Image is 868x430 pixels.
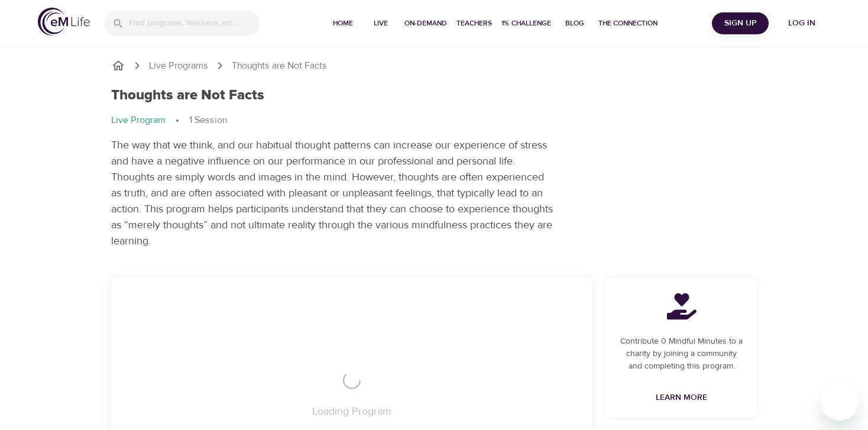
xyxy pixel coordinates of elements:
[620,335,743,373] p: Contribute 0 Mindful Minutes to a charity by joining a community and completing this program.
[561,17,589,30] span: Blog
[456,17,492,30] span: Teachers
[651,387,712,409] a: Learn More
[111,137,555,249] p: The way that we think, and our habitual thought patterns can increase our experience of stress an...
[717,16,764,31] span: Sign Up
[38,8,90,35] img: logo
[367,17,395,30] span: Live
[111,87,264,104] h1: Thoughts are Not Facts
[111,59,757,73] nav: breadcrumb
[312,403,391,419] p: Loading Program
[149,59,208,73] a: Live Programs
[189,114,227,127] p: 1 Session
[232,59,327,73] p: Thoughts are Not Facts
[656,390,707,405] span: Learn More
[821,383,859,421] iframe: Button to launch messaging window
[712,12,769,34] button: Sign Up
[598,17,658,30] span: The Connection
[773,12,830,34] button: Log in
[329,17,357,30] span: Home
[778,16,825,31] span: Log in
[501,17,551,30] span: 1% Challenge
[129,11,260,36] input: Find programs, teachers, etc...
[404,17,447,30] span: On-Demand
[111,114,166,127] p: Live Program
[111,114,757,128] nav: breadcrumb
